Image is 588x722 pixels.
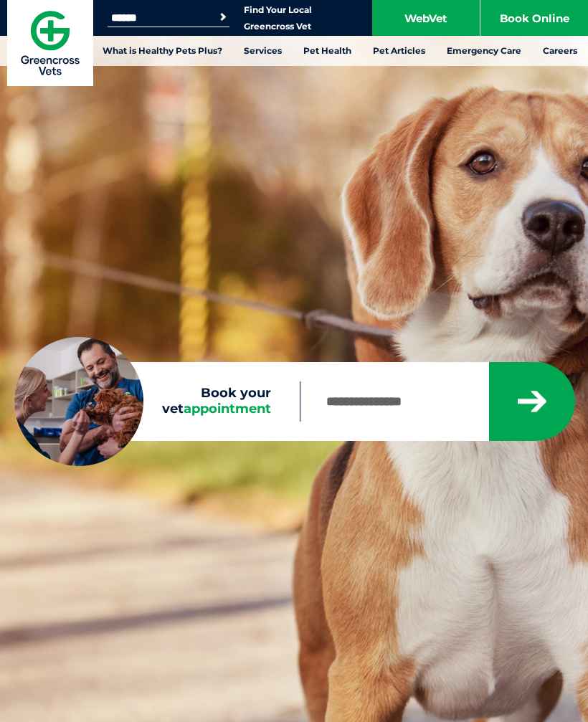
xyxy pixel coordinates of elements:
span: appointment [184,401,271,417]
a: Find Your Local Greencross Vet [244,4,312,32]
a: Services [233,36,293,66]
a: Emergency Care [436,36,532,66]
a: Pet Articles [362,36,436,66]
a: Careers [532,36,588,66]
a: Pet Health [293,36,362,66]
button: Search [216,10,230,24]
a: What is Healthy Pets Plus? [92,36,233,66]
label: Book your vet [14,386,300,417]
